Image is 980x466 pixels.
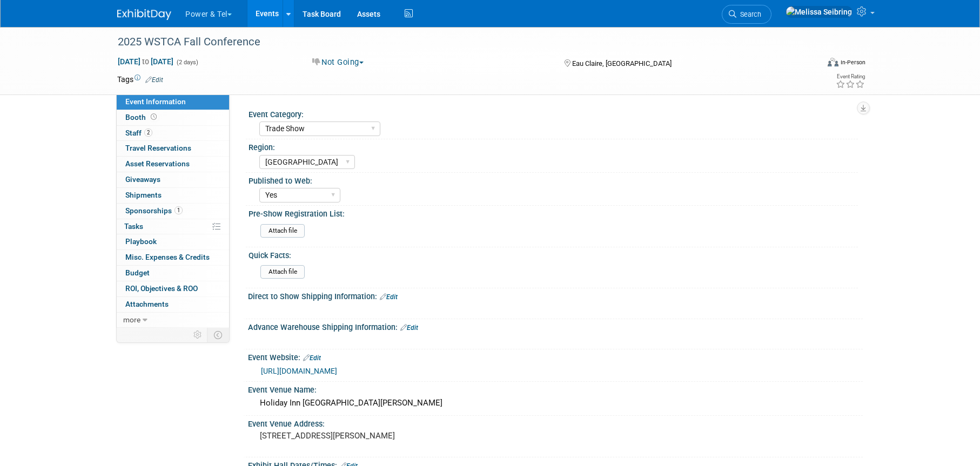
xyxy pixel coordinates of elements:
[572,59,672,67] span: Eau Claire, [GEOGRAPHIC_DATA]
[303,354,321,362] a: Edit
[145,76,163,84] a: Edit
[117,313,229,328] a: more
[249,106,858,120] div: Event Category:
[786,6,853,18] img: Melissa Seibring
[125,113,159,121] span: Booth
[124,222,143,231] span: Tasks
[248,416,863,429] div: Event Venue Address:
[117,57,174,66] span: [DATE] [DATE]
[117,297,229,312] a: Attachments
[117,188,229,203] a: Shipments
[117,126,229,141] a: Staff2
[836,74,865,79] div: Event Rating
[248,382,863,395] div: Event Venue Name:
[123,315,140,324] span: more
[754,56,865,72] div: Event Format
[125,191,162,199] span: Shipments
[140,57,151,66] span: to
[125,97,186,106] span: Event Information
[248,319,863,333] div: Advance Warehouse Shipping Information:
[125,206,183,215] span: Sponsorships
[125,144,191,152] span: Travel Reservations
[174,206,183,214] span: 1
[176,59,198,66] span: (2 days)
[117,157,229,172] a: Asset Reservations
[117,266,229,281] a: Budget
[117,110,229,125] a: Booth
[828,58,838,66] img: Format-Inperson.png
[249,139,858,153] div: Region:
[125,253,210,261] span: Misc. Expenses & Credits
[248,349,863,363] div: Event Website:
[125,300,169,308] span: Attachments
[117,250,229,265] a: Misc. Expenses & Credits
[380,293,398,301] a: Edit
[736,10,761,18] span: Search
[117,234,229,249] a: Playbook
[117,219,229,234] a: Tasks
[117,141,229,156] a: Travel Reservations
[117,74,163,85] td: Tags
[117,94,229,110] a: Event Information
[256,395,855,411] div: Holiday Inn [GEOGRAPHIC_DATA][PERSON_NAME]
[400,324,418,332] a: Edit
[125,237,157,246] span: Playbook
[249,173,858,186] div: Published to Web:
[114,32,802,52] div: 2025 WSTCA Fall Conference
[207,328,230,342] td: Toggle Event Tabs
[249,206,858,219] div: Pre-Show Registration List:
[189,328,207,342] td: Personalize Event Tab Strip
[840,58,865,66] div: In-Person
[117,281,229,296] a: ROI, Objectives & ROO
[125,268,150,277] span: Budget
[125,159,190,168] span: Asset Reservations
[125,129,152,137] span: Staff
[260,431,492,441] pre: [STREET_ADDRESS][PERSON_NAME]
[117,172,229,187] a: Giveaways
[144,129,152,137] span: 2
[117,204,229,219] a: Sponsorships1
[117,9,171,20] img: ExhibitDay
[722,5,771,24] a: Search
[261,367,337,375] a: [URL][DOMAIN_NAME]
[248,288,863,302] div: Direct to Show Shipping Information:
[125,284,198,293] span: ROI, Objectives & ROO
[149,113,159,121] span: Booth not reserved yet
[249,247,858,261] div: Quick Facts:
[125,175,160,184] span: Giveaways
[308,57,368,68] button: Not Going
